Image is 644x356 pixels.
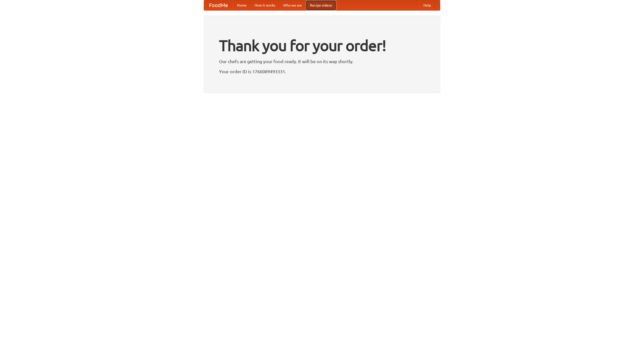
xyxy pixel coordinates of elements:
a: Who we are [279,0,306,10]
a: Recipe videos [306,0,336,10]
h1: Thank you for your order! [219,33,425,58]
p: Your order ID is 1760089493331. [219,68,425,75]
a: How it works [251,0,279,10]
p: Our chefs are getting your food ready. It will be on its way shortly. [219,58,425,65]
a: FoodMe [204,0,233,10]
a: Help [419,0,435,10]
a: Home [233,0,251,10]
